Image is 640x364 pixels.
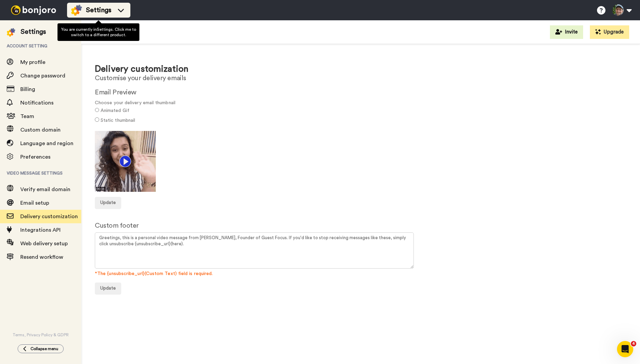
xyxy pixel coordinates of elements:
textarea: Greetings, this is a personal video message from [PERSON_NAME], Founder of Guest Focus. If you'd ... [95,232,414,269]
span: Email setup [20,200,49,206]
span: Settings [86,5,111,15]
img: settings-colored.svg [7,28,15,37]
h1: Delivery customization [95,64,626,74]
span: 4 [631,341,636,346]
button: Collapse menu [18,344,64,353]
span: Web delivery setup [20,241,68,246]
span: You are currently in Settings . Click me to switch to a different product. [61,27,136,37]
span: Change password [20,73,65,78]
span: Update [100,200,116,205]
span: Delivery customization [20,214,78,219]
span: Notifications [20,100,54,106]
h2: Email Preview [95,89,626,96]
button: Update [95,282,121,295]
span: Collapse menu [30,346,58,351]
img: c713b795-656f-4edb-9759-2201f17354ac.gif [95,131,156,192]
span: Choose your delivery email thumbnail [95,99,626,107]
img: bj-logo-header-white.svg [8,5,59,15]
h2: Customise your delivery emails [95,74,626,82]
img: settings-colored.svg [71,5,82,16]
span: Verify email domain [20,187,70,192]
span: My profile [20,60,45,65]
span: Language and region [20,141,73,146]
button: Update [95,197,121,209]
button: Invite [550,25,583,39]
span: Custom domain [20,127,61,133]
span: Team [20,114,34,119]
label: Custom footer [95,221,139,231]
label: Static thumbnail [101,117,135,124]
span: Integrations API [20,227,61,233]
iframe: Intercom live chat [617,341,633,357]
span: Preferences [20,154,50,160]
button: Upgrade [590,25,629,39]
span: *The {unsubscribe_url}(Custom Text) field is required. [95,270,626,277]
span: Update [100,286,116,291]
span: Resend workflow [20,254,63,260]
span: Billing [20,87,35,92]
div: Settings [21,27,46,37]
label: Animated Gif [101,107,129,114]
